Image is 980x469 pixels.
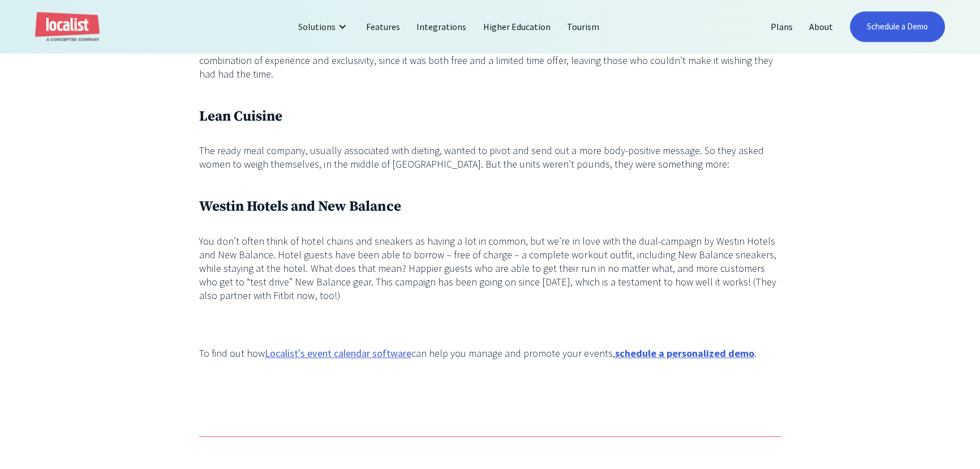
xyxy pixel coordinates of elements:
[358,13,409,40] a: Features
[199,327,781,341] p: ‍
[265,347,411,360] a: Localist's event calendar software
[763,13,801,40] a: Plans
[298,20,336,33] div: Solutions
[559,13,608,40] a: Tourism
[199,347,781,360] p: To find out how can help you manage and promote your events, .
[35,12,100,42] a: home
[199,106,781,127] h3: Lean Cuisine
[850,11,945,42] a: Schedule a Demo
[615,347,754,360] a: schedule a personalized demo
[199,40,781,81] p: based on their new chocolate bar flavors. It was free, but only for one day. This promotion was t...
[615,347,754,360] strong: schedule a personalized demo
[199,87,781,100] p: ‍
[409,13,475,40] a: Integrations
[199,196,781,218] h3: Westin Hotels and New Balance
[290,13,358,40] div: Solutions
[475,13,558,40] a: Higher Education
[801,13,841,40] a: About
[199,234,781,302] p: You don’t often think of hotel chains and sneakers as having a lot in common, but we’re in love w...
[199,144,781,171] p: The ready meal company, usually associated with dieting, wanted to pivot and send out a more body...
[199,308,781,322] p: ‍
[199,177,781,190] p: ‍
